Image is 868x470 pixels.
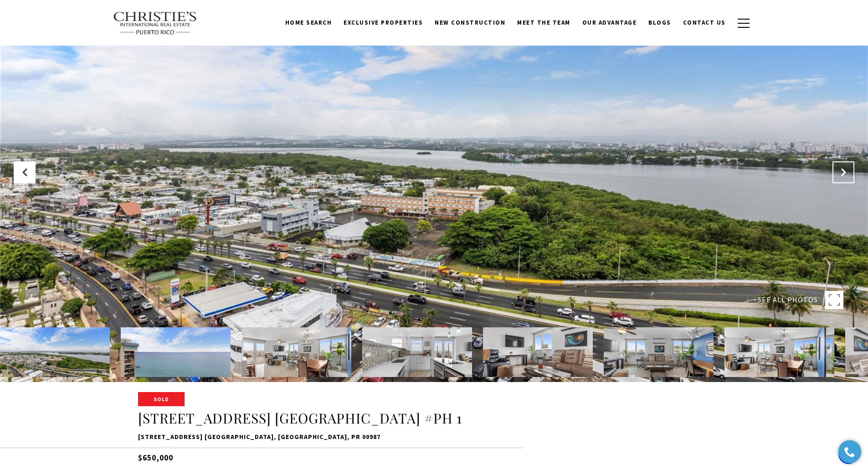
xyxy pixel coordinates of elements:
[576,14,643,31] a: Our Advantage
[14,161,36,183] button: Previous Slide
[338,14,429,31] a: Exclusive Properties
[138,410,730,427] h1: [STREET_ADDRESS] [GEOGRAPHIC_DATA] #PH 1
[429,14,511,31] a: New Construction
[832,161,854,183] button: Next Slide
[344,19,423,26] span: Exclusive Properties
[604,327,714,377] img: 4123 AVE. ISLA VERDE #PH 1
[511,14,576,31] a: Meet the Team
[138,432,730,443] p: [STREET_ADDRESS] [GEOGRAPHIC_DATA], [GEOGRAPHIC_DATA], PR 00987
[113,11,198,35] img: Christie's International Real Estate text transparent background
[582,19,637,26] span: Our Advantage
[642,14,677,31] a: Blogs
[138,448,730,464] h5: $650,000
[648,19,671,26] span: Blogs
[279,14,338,31] a: Home Search
[435,19,505,26] span: New Construction
[724,327,834,377] img: 4123 AVE. ISLA VERDE #PH 1
[241,327,351,377] img: 4123 AVE. ISLA VERDE #PH 1
[483,327,593,377] img: 4123 AVE. ISLA VERDE #PH 1
[732,10,755,36] button: button
[121,327,231,377] img: 4123 AVE. ISLA VERDE #PH 1
[683,19,726,26] span: Contact Us
[362,327,472,377] img: 4123 AVE. ISLA VERDE #PH 1
[758,294,818,306] span: SEE ALL PHOTOS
